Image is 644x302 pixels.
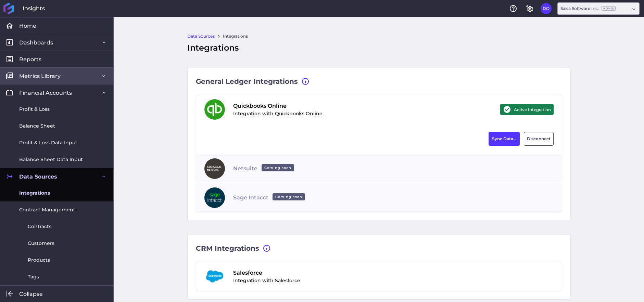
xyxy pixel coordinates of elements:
[233,102,324,117] div: Integration with Quickbooks Online.
[19,39,53,46] span: Dashboards
[500,104,554,115] div: Active Integration
[524,132,554,146] button: Disconnect
[233,102,324,110] span: Quickbooks Online
[508,3,519,14] button: Help
[524,3,535,14] button: General Settings
[28,240,54,247] span: Customers
[19,173,57,180] span: Data Sources
[187,33,215,39] a: Data Sources
[19,189,50,197] span: Integrations
[19,206,75,213] span: Contract Management
[233,269,300,277] span: Salesforce
[602,6,616,11] ins: Admin
[262,164,294,171] ins: Coming soon
[19,73,61,80] span: Metrics Library
[196,76,562,87] div: General Ledger Integrations
[28,223,51,230] span: Contracts
[560,5,616,12] div: Salsa Software Inc.
[19,156,83,163] span: Balance Sheet Data Input
[19,106,50,113] span: Profit & Loss
[19,89,72,96] span: Financial Accounts
[19,290,43,298] span: Collapse
[19,56,41,63] span: Reports
[196,243,562,253] div: CRM Integrations
[28,273,39,280] span: Tags
[233,165,297,173] span: Netsuite
[223,33,248,39] a: Integrations
[19,22,36,29] span: Home
[187,42,571,54] div: Integrations
[541,3,552,14] button: User Menu
[557,2,640,15] div: Dropdown select
[273,193,305,200] ins: Coming soon
[489,132,520,146] button: Sync Data...
[19,139,77,146] span: Profit & Loss Data Input
[19,122,55,130] span: Balance Sheet
[28,257,50,264] span: Products
[233,194,308,202] span: Sage Intacct
[233,269,300,284] div: Integration with Salesforce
